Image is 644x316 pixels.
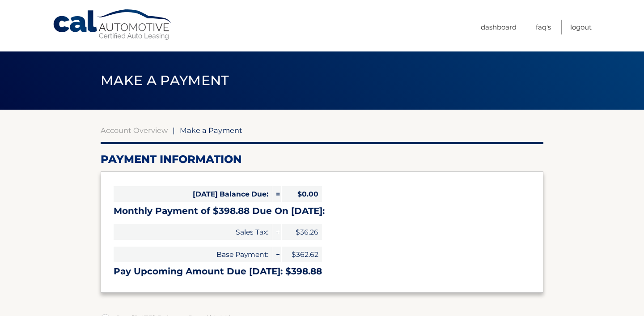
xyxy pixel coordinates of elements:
[101,126,168,135] a: Account Overview
[570,20,592,34] a: Logout
[101,153,543,166] h2: Payment Information
[481,20,517,34] a: Dashboard
[114,186,272,202] span: [DATE] Balance Due:
[114,224,272,240] span: Sales Tax:
[282,186,322,202] span: $0.00
[272,247,281,262] span: +
[282,247,322,262] span: $362.62
[101,72,229,89] span: Make a Payment
[272,224,281,240] span: +
[114,205,530,217] h3: Monthly Payment of $398.88 Due On [DATE]:
[114,266,530,277] h3: Pay Upcoming Amount Due [DATE]: $398.88
[282,224,322,240] span: $36.26
[272,186,281,202] span: =
[52,9,173,41] a: Cal Automotive
[536,20,551,34] a: FAQ's
[180,126,242,135] span: Make a Payment
[114,247,272,262] span: Base Payment:
[173,126,175,135] span: |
